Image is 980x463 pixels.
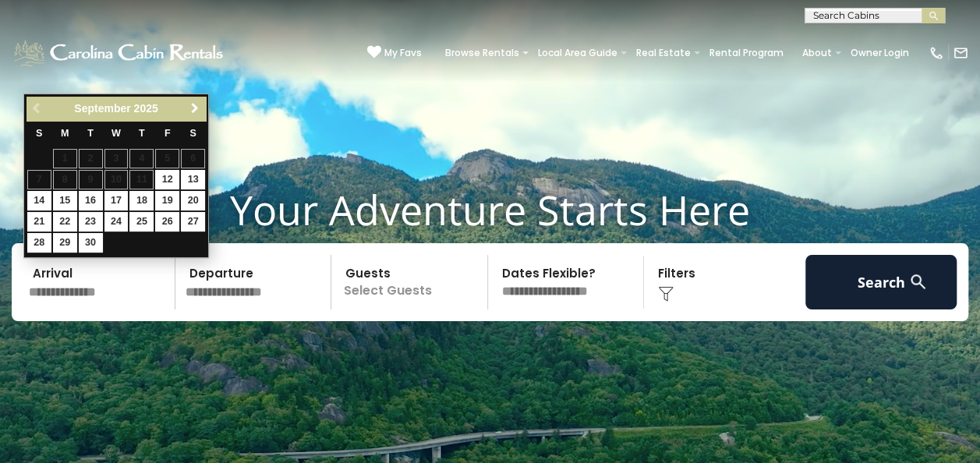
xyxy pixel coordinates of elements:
[628,42,699,64] a: Real Estate
[155,212,179,231] a: 26
[27,233,51,253] a: 28
[155,191,179,210] a: 19
[27,191,51,210] a: 14
[104,212,129,231] a: 24
[181,170,205,189] a: 13
[155,170,179,189] a: 12
[181,212,205,231] a: 27
[794,42,840,64] a: About
[74,102,130,115] span: September
[929,45,944,61] img: phone-regular-white.png
[185,99,204,118] a: Next
[53,212,77,231] a: 22
[181,191,205,210] a: 20
[61,128,69,139] span: Monday
[384,46,422,60] span: My Favs
[111,128,121,139] span: Wednesday
[53,233,77,253] a: 29
[702,42,791,64] a: Rental Program
[134,102,158,115] span: 2025
[129,212,154,231] a: 25
[87,128,94,139] span: Tuesday
[53,191,77,210] a: 15
[36,128,42,139] span: Sunday
[79,191,103,210] a: 16
[190,128,196,139] span: Saturday
[79,212,103,231] a: 23
[805,255,957,309] button: Search
[953,45,968,61] img: mail-regular-white.png
[437,42,527,64] a: Browse Rentals
[189,102,201,115] span: Next
[165,128,171,139] span: Friday
[908,272,928,292] img: search-regular-white.png
[367,45,422,61] a: My Favs
[79,233,103,253] a: 30
[139,128,145,139] span: Thursday
[129,191,154,210] a: 18
[336,255,487,309] p: Select Guests
[12,186,968,234] h1: Your Adventure Starts Here
[104,191,129,210] a: 17
[658,286,674,302] img: filter--v1.png
[12,37,228,69] img: White-1-1-2.png
[843,42,917,64] a: Owner Login
[530,42,625,64] a: Local Area Guide
[27,212,51,231] a: 21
